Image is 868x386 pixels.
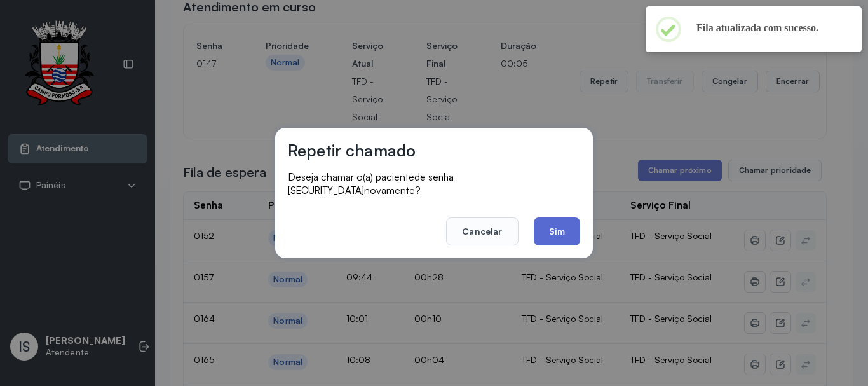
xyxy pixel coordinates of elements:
h2: Fila atualizada com sucesso. [696,22,841,34]
button: Cancelar [446,217,518,245]
p: Deseja chamar o(a) paciente novamente? [288,170,580,197]
span: de senha [SECURITY_DATA] [288,171,454,196]
h3: Repetir chamado [288,141,416,160]
button: Sim [534,217,580,245]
